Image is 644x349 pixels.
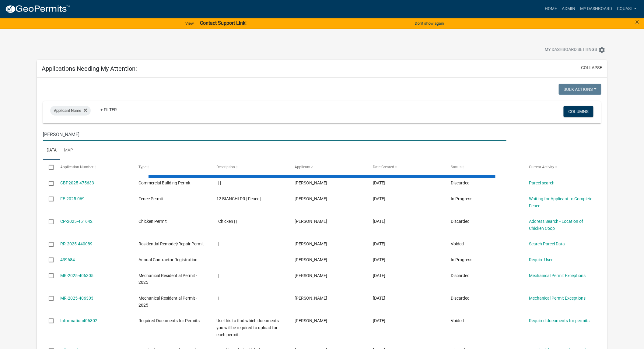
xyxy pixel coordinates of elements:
[133,160,211,175] datatable-header-cell: Type
[138,273,197,285] span: Mechanical Residential Permit - 2025
[529,318,590,323] a: Required documents for permits
[60,241,93,246] a: RR-2025-440089
[60,180,94,185] a: CBP2025-475633
[559,3,578,15] a: Admin
[373,318,385,323] span: 04/15/2025
[295,257,327,262] span: Carrie Quast
[295,318,327,323] span: Carrie Quast
[412,18,446,28] button: Don't show again
[545,46,597,54] span: My Dashboard Settings
[451,165,462,169] span: Status
[60,196,85,201] a: FE-2025-069
[540,44,611,56] button: My Dashboard Settingssettings
[43,141,60,160] a: Data
[138,241,204,246] span: Residential Remodel/Repair Permit
[451,196,473,201] span: In Progress
[451,318,464,323] span: Voided
[138,296,197,308] span: Mechanical Residential Permit - 2025
[60,318,97,323] a: Information406302
[295,196,327,201] span: Carrie Quast
[217,180,221,185] span: | | |
[295,273,327,278] span: Carrie Quast
[614,3,639,15] a: cquast
[373,296,385,301] span: 04/15/2025
[217,296,219,301] span: | |
[373,196,385,201] span: 09/04/2025
[295,219,327,224] span: Carrie Quast
[183,18,196,28] a: View
[217,273,219,278] span: | |
[43,128,507,141] input: Search for applications
[295,180,327,185] span: Carrie Quast
[451,273,470,278] span: Discarded
[138,318,200,323] span: Required Documents for Permits
[445,160,523,175] datatable-header-cell: Status
[529,257,553,262] a: Require User
[451,219,470,224] span: Discarded
[529,296,586,301] a: Mechanical Permit Exceptions
[523,160,601,175] datatable-header-cell: Current Activity
[559,84,601,95] button: Bulk Actions
[217,241,219,246] span: | |
[96,104,122,115] a: + Filter
[60,296,93,301] a: MR-2025-406303
[373,241,385,246] span: 06/23/2025
[217,318,279,337] span: Use this to find which documents you will be required to upload for each permit.
[529,241,565,246] a: Search Parcel Data
[564,106,593,117] button: Columns
[60,219,93,224] a: CP-2025-451642
[60,257,75,262] a: 439684
[373,219,385,224] span: 07/18/2025
[217,219,237,224] span: | Chicken | |
[42,65,137,72] h5: Applications Needing My Attention:
[529,165,554,169] span: Current Activity
[451,257,473,262] span: In Progress
[200,20,247,26] strong: Contact Support Link!
[138,219,167,224] span: Chicken Permit
[529,180,555,185] a: Parcel search
[451,180,470,185] span: Discarded
[295,165,310,169] span: Applicant
[217,196,261,201] span: 12 BIANCHI DR | Fence |
[373,165,394,169] span: Date Created
[295,296,327,301] span: Carrie Quast
[295,241,327,246] span: Carrie Quast
[367,160,445,175] datatable-header-cell: Date Created
[451,241,464,246] span: Voided
[217,165,235,169] span: Description
[581,65,602,71] button: collapse
[138,180,191,185] span: Commercial Building Permit
[289,160,367,175] datatable-header-cell: Applicant
[373,257,385,262] span: 06/23/2025
[138,257,198,262] span: Annual Contractor Registration
[54,108,81,113] span: Applicant Name
[578,3,614,15] a: My Dashboard
[373,273,385,278] span: 04/15/2025
[542,3,559,15] a: Home
[54,160,133,175] datatable-header-cell: Application Number
[60,165,93,169] span: Application Number
[635,18,639,26] button: Close
[529,196,592,208] a: Waiting for Applicant to Complete Fence
[373,180,385,185] span: 09/09/2025
[138,165,146,169] span: Type
[529,273,586,278] a: Mechanical Permit Exceptions
[60,141,77,160] a: Map
[138,196,163,201] span: Fence Permit
[598,46,606,54] i: settings
[43,160,54,175] datatable-header-cell: Select
[635,18,639,26] span: ×
[451,296,470,301] span: Discarded
[211,160,289,175] datatable-header-cell: Description
[60,273,93,278] a: MR-2025-406305
[529,219,583,231] a: Address Search - Location of Chicken Coop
